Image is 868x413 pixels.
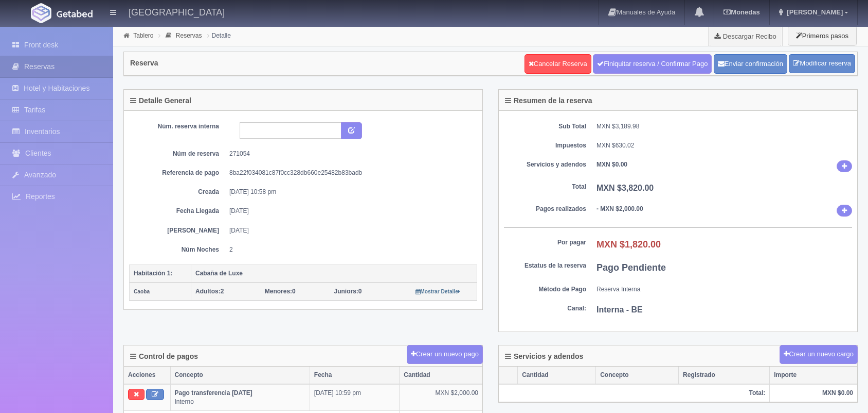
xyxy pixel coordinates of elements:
button: Primeros pasos [788,26,857,46]
h4: Servicios y adendos [505,353,583,360]
span: 2 [195,288,224,295]
dd: MXN $630.02 [596,141,852,150]
dt: Canal: [504,304,586,313]
img: Getabed [31,3,51,23]
a: Tablero [133,32,153,39]
strong: Menores: [265,288,292,295]
b: MXN $1,820.00 [596,239,661,250]
dt: Servicios y adendos [504,160,586,169]
b: Pago transferencia [DATE] [175,389,252,397]
th: Importe [770,367,857,384]
strong: Adultos: [195,288,221,295]
b: MXN $0.00 [596,161,627,168]
th: Acciones [124,367,170,384]
dt: Por pagar [504,238,586,247]
span: [PERSON_NAME] [784,8,843,16]
dd: 271054 [229,150,469,158]
a: Modificar reserva [789,54,855,73]
th: Concepto [596,367,679,384]
dt: Creada [137,188,219,196]
button: Enviar confirmación [714,54,787,74]
b: Pago Pendiente [596,262,666,273]
dd: 2 [229,245,469,254]
b: Interna - BE [596,305,643,314]
dt: Pagos realizados [504,205,586,213]
td: Interno [170,384,310,411]
a: Cancelar Reserva [525,54,591,74]
dd: MXN $3,189.98 [596,122,852,131]
dd: [DATE] 10:58 pm [229,188,469,196]
dd: [DATE] [229,226,469,235]
b: Habitación 1: [134,270,172,277]
span: 0 [334,288,362,295]
td: [DATE] 10:59 pm [310,384,400,411]
h4: Detalle General [130,97,191,105]
dd: [DATE] [229,207,469,216]
dt: [PERSON_NAME] [137,226,219,235]
strong: Juniors: [334,288,358,295]
h4: Control de pagos [130,353,198,360]
dt: Fecha Llegada [137,207,219,216]
dt: Referencia de pago [137,169,219,177]
small: Mostrar Detalle [415,289,460,294]
dt: Estatus de la reserva [504,261,586,270]
li: Detalle [205,30,233,40]
dt: Método de Pago [504,285,586,294]
td: MXN $2,000.00 [400,384,482,411]
button: Crear un nuevo cargo [780,345,858,364]
th: Total: [499,384,770,402]
dt: Núm de reserva [137,150,219,158]
th: Fecha [310,367,400,384]
b: MXN $3,820.00 [596,184,654,192]
img: Getabed [57,10,93,18]
h4: [GEOGRAPHIC_DATA] [129,5,225,18]
dd: 8ba22f034081c87f0cc328db660e25482b83badb [229,169,469,177]
dd: Reserva Interna [596,285,852,294]
b: - MXN $2,000.00 [596,205,643,212]
a: Mostrar Detalle [415,288,460,295]
dt: Núm Noches [137,245,219,254]
dt: Sub Total [504,122,586,131]
th: Concepto [170,367,310,384]
dt: Núm. reserva interna [137,122,219,131]
b: Monedas [724,8,759,16]
small: Caoba [134,289,150,294]
th: MXN $0.00 [770,384,857,402]
span: 0 [265,288,296,295]
button: Crear un nuevo pago [407,345,483,364]
a: Reservas [176,32,202,39]
dt: Total [504,183,586,191]
th: Cabaña de Luxe [191,265,477,283]
a: Finiquitar reserva / Confirmar Pago [593,54,712,74]
h4: Resumen de la reserva [505,97,592,105]
a: Descargar Recibo [709,26,782,46]
th: Cantidad [400,367,482,384]
dt: Impuestos [504,141,586,150]
th: Cantidad [518,367,596,384]
th: Registrado [679,367,770,384]
h4: Reserva [130,59,158,67]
